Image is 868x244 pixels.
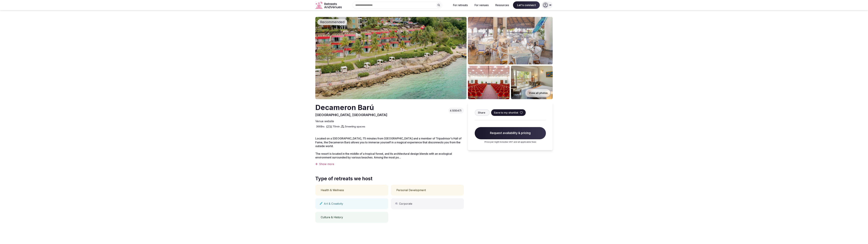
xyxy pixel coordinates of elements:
[315,175,372,182] span: Type of retreats we host
[345,125,365,128] span: 5 meeting spaces
[315,152,452,159] span: The resort is located in the middle of a tropical forest, and its architectural design blends wit...
[326,125,332,128] a: CTG
[316,125,324,128] span: 366 Brs
[450,1,470,9] button: For retreats
[450,109,461,112] span: 4.5 (9347)
[315,119,335,123] a: Venue website
[315,1,342,9] svg: Retreats and Venues company logo
[315,162,464,166] div: Show more
[525,88,551,97] button: View all photos
[468,17,553,64] img: Venue gallery photo
[315,1,342,9] a: Visit the homepage
[475,127,546,139] span: Request availability & pricing
[317,19,347,25] div: Recommended
[494,111,518,114] span: Save to my shortlist
[315,103,387,113] h2: Decameron Barú
[319,20,346,24] span: Recommended
[333,125,340,128] span: 70 min
[315,137,461,148] span: Located on a [GEOGRAPHIC_DATA], 75 minutes from [GEOGRAPHIC_DATA] and a member of Tripadvisor's H...
[315,17,467,99] img: Venue cover photo
[511,66,553,99] img: Venue gallery photo
[513,1,540,9] span: Let's connect
[475,141,546,144] p: Price per night includes VAT and all applicable fees
[491,109,526,116] button: Save to my shortlist
[472,1,491,9] button: For venues
[475,109,490,116] button: Share
[315,119,334,123] span: Venue website
[450,109,462,112] button: 4.5(9347)
[493,1,512,9] button: Resources
[315,113,387,117] span: [GEOGRAPHIC_DATA], [GEOGRAPHIC_DATA]
[468,66,510,99] img: Venue gallery photo
[478,111,485,114] span: Share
